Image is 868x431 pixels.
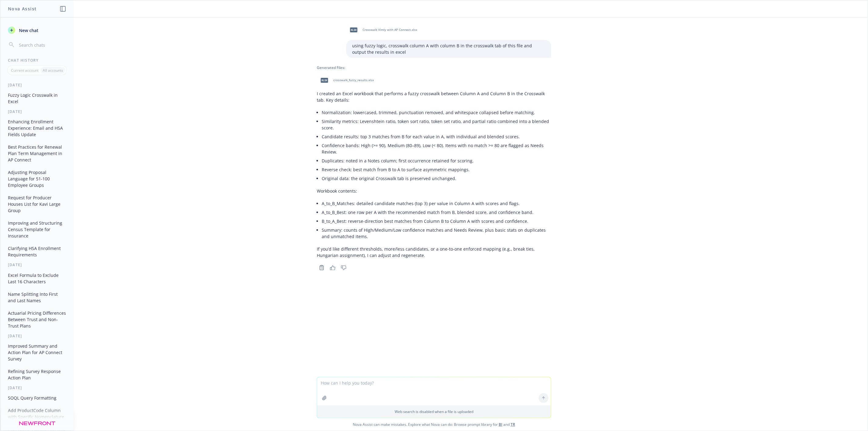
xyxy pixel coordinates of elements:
[339,263,349,272] button: Thumbs down
[317,188,551,194] p: Workbook contents:
[1,58,74,63] div: Chat History
[3,418,865,431] span: Nova Assist can make mistakes. Explore what Nova can do: Browse prompt library for and
[5,405,69,422] button: Add ProductCode Column with Specific Nomenclature
[1,82,74,88] div: [DATE]
[511,422,515,427] a: TR
[317,65,551,70] div: Generated Files:
[5,90,69,107] button: Fuzzy Logic Crosswalk in Excel
[5,341,69,364] button: Improved Summary and Action Plan for AP Connect Survey
[5,117,69,139] button: Enhancing Enrollment Experience: Email and HSA Fields Update
[18,41,66,49] input: Search chats
[5,243,69,260] button: Clarifying HSA Enrollment Requirements
[1,333,74,339] div: [DATE]
[322,165,551,174] li: Reverse check: best match from B to A to surface asymmetric mappings.
[18,27,38,34] span: New chat
[317,90,551,103] p: I created an Excel workbook that performs a fuzzy crosswalk between Column A and Column B in the ...
[321,409,547,414] p: Web search is disabled when a file is uploaded
[322,117,551,132] li: Similarity metrics: Levenshtein ratio, token sort ratio, token set ratio, and partial ratio combi...
[322,132,551,141] li: Candidate results: top 3 matches from B for each value in A, with individual and blended scores.
[1,385,74,390] div: [DATE]
[322,174,551,183] li: Original data: the original Crosswalk tab is preserved unchanged.
[363,28,417,32] span: Crosswalk Vimly with AP Connect.xlsx
[5,270,69,287] button: Excel Formula to Exclude Last 16 Characters
[322,208,551,217] li: A_to_B_Best: one row per A with the recommended match from B, blended score, and confidence band.
[5,193,69,215] button: Request for Producer Houses List for Kavi Large Group
[319,265,324,270] svg: Copy to clipboard
[321,78,328,82] span: xlsx
[5,366,69,383] button: Refining Survey Response Action Plan
[322,108,551,117] li: Normalization: lowercased, trimmed, punctuation removed, and whitespace collapsed before matching.
[5,308,69,331] button: Actuarial Pricing Differences Between Trust and Non-Trust Plans
[333,78,374,82] span: crosswalk_fuzzy_results.xlsx
[5,25,69,36] button: New chat
[352,42,545,55] p: using fuzzy logic, crosswalk column A with column B in the crosswalk tab of this file and output ...
[8,5,37,12] h1: Nova Assist
[350,27,357,32] span: xlsx
[317,246,551,259] p: If you’d like different thresholds, more/less candidates, or a one-to-one enforced mapping (e.g.,...
[322,199,551,208] li: A_to_B_Matches: detailed candidate matches (top 3) per value in Column A with scores and flags.
[317,73,375,88] div: xlsxcrosswalk_fuzzy_results.xlsx
[322,141,551,156] li: Confidence bands: High (>= 90), Medium (80–89), Low (< 80). Items with no match >= 80 are flagged...
[499,422,502,427] a: BI
[5,393,69,403] button: SOQL Query Formatting
[322,217,551,226] li: B_to_A_Best: reverse-direction best matches from Column B to Column A with scores and confidence.
[43,68,63,73] p: All accounts
[5,289,69,306] button: Name Splitting Into First and Last Names
[5,142,69,165] button: Best Practices for Renewal Plan Term Management in AP Connect
[11,68,38,73] p: Current account
[1,109,74,114] div: [DATE]
[322,226,551,241] li: Summary: counts of High/Medium/Low confidence matches and Needs Review, plus basic stats on dupli...
[1,262,74,267] div: [DATE]
[5,167,69,190] button: Adjusting Proposal Language for 51-100 Employee Groups
[5,218,69,241] button: Improving and Structuring Census Template for Insurance
[322,156,551,165] li: Duplicates: noted in a Notes column; first occurrence retained for scoring.
[346,22,418,38] div: xlsxCrosswalk Vimly with AP Connect.xlsx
